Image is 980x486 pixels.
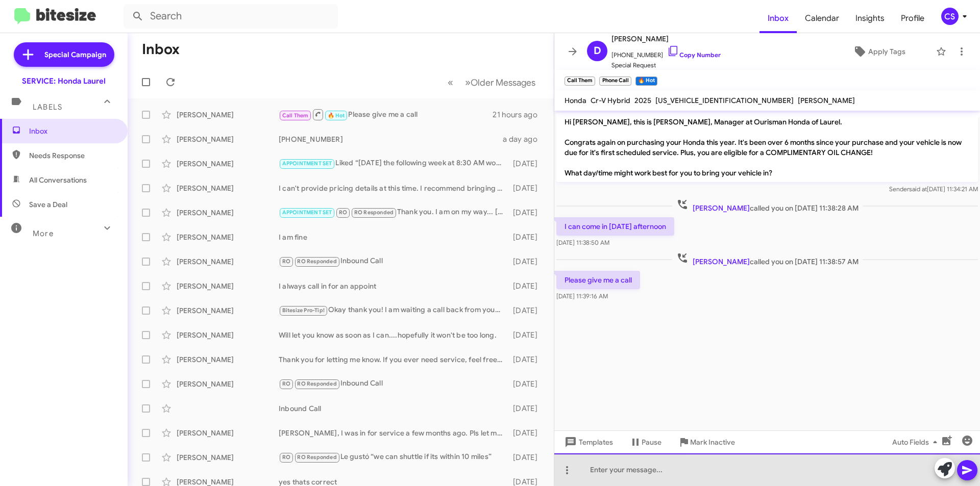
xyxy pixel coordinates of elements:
button: Auto Fields [884,433,949,451]
span: Honda [565,96,586,105]
p: Please give me a call [556,271,640,289]
span: Special Request [611,60,721,70]
div: [PERSON_NAME] [177,379,279,389]
span: Inbox [759,4,797,33]
div: [PERSON_NAME] [177,159,279,169]
span: [PHONE_NUMBER] [611,45,721,60]
span: [DATE] 11:38:50 AM [556,239,609,246]
div: [DATE] [508,208,546,218]
span: RO Responded [354,209,394,216]
div: I can't provide pricing details at this time. I recommend bringing your vehicle in for an inspect... [279,183,508,193]
div: [PERSON_NAME] [177,110,279,120]
div: 21 hours ago [493,110,546,120]
span: Bitesize Pro-Tip! [282,307,325,314]
div: [DATE] [508,379,546,389]
span: 🔥 Hot [328,112,345,119]
h1: Inbox [142,41,180,58]
span: Needs Response [29,150,116,161]
span: » [465,76,471,89]
span: Labels [33,103,62,112]
div: [PERSON_NAME] [177,305,279,316]
div: CS [941,8,959,25]
div: [PERSON_NAME], I was in for service a few months ago. Pls let me know what type of service I need... [279,428,508,438]
span: All Conversations [29,175,87,185]
span: « [448,76,453,89]
span: called you on [DATE] 11:38:57 AM [672,252,863,267]
span: Call Them [282,112,309,119]
span: Pause [642,433,661,451]
div: Liked “[DATE] the following week at 8:30 AM works perfectly! I've booked your appointment. Lookin... [279,158,508,169]
span: Templates [562,433,613,451]
span: [PERSON_NAME] [798,96,855,105]
small: Phone Call [599,76,631,86]
div: [PERSON_NAME] [177,208,279,218]
span: Special Campaign [44,49,106,60]
div: Thank you for letting me know. If you ever need service, feel free to reach out to us! We're here... [279,354,508,365]
div: [DATE] [508,232,546,242]
button: Next [459,72,542,93]
a: Copy Number [667,51,721,59]
div: [DATE] [508,428,546,438]
span: APPOINTMENT SET [282,160,332,167]
button: Templates [554,433,621,451]
small: 🔥 Hot [635,76,657,86]
span: More [33,229,54,238]
span: Profile [893,4,933,33]
div: [PERSON_NAME] [177,183,279,193]
div: I am fine [279,232,508,242]
div: Le gustó “we can shuttle if its within 10 miles” [279,451,508,463]
button: Mark Inactive [670,433,743,451]
a: Insights [847,4,893,33]
div: Inbound Call [279,255,508,267]
a: Special Campaign [14,42,114,67]
span: RO [282,454,290,461]
div: [DATE] [508,257,546,267]
div: [DATE] [508,183,546,193]
button: Pause [621,433,670,451]
div: [PERSON_NAME] [177,281,279,291]
span: RO Responded [297,454,336,461]
span: RO [282,380,290,387]
div: [PERSON_NAME] [177,134,279,144]
div: [DATE] [508,403,546,414]
button: CS [933,8,969,25]
div: a day ago [503,134,546,144]
div: Please give me a call [279,108,493,121]
span: 2025 [634,96,651,105]
div: Inbound Call [279,378,508,390]
span: [PERSON_NAME] [693,203,750,213]
div: I always call in for an appoint [279,281,508,291]
div: SERVICE: Honda Laurel [22,76,106,86]
div: [DATE] [508,330,546,340]
span: Apply Tags [868,42,905,61]
span: Save a Deal [29,199,67,210]
span: RO Responded [297,380,336,387]
p: I can come in [DATE] afternoon [556,217,674,236]
div: Will let you know as soon as I can....hopefully it won't be too long. [279,330,508,340]
div: [DATE] [508,452,546,463]
span: APPOINTMENT SET [282,209,332,216]
div: [DATE] [508,159,546,169]
div: [DATE] [508,305,546,316]
span: [US_VEHICLE_IDENTIFICATION_NUMBER] [655,96,794,105]
span: Older Messages [471,77,535,88]
div: Okay thank you! I am waiting a call back from your receptionist about my warranty policy and then... [279,304,508,316]
small: Call Them [565,76,595,86]
span: said at [909,185,927,193]
span: [PERSON_NAME] [693,257,750,266]
div: [PERSON_NAME] [177,452,279,463]
div: [PHONE_NUMBER] [279,134,503,144]
p: Hi [PERSON_NAME], this is [PERSON_NAME], Manager at Ourisman Honda of Laurel. Congrats again on p... [556,113,978,182]
div: [DATE] [508,281,546,291]
span: called you on [DATE] 11:38:28 AM [672,198,863,213]
div: [PERSON_NAME] [177,428,279,438]
div: Inbound Call [279,403,508,414]
div: [PERSON_NAME] [177,330,279,340]
div: [DATE] [508,354,546,365]
span: Mark Inactive [690,433,735,451]
input: Search [124,4,338,29]
a: Calendar [797,4,847,33]
span: Sender [DATE] 11:34:21 AM [889,185,978,193]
